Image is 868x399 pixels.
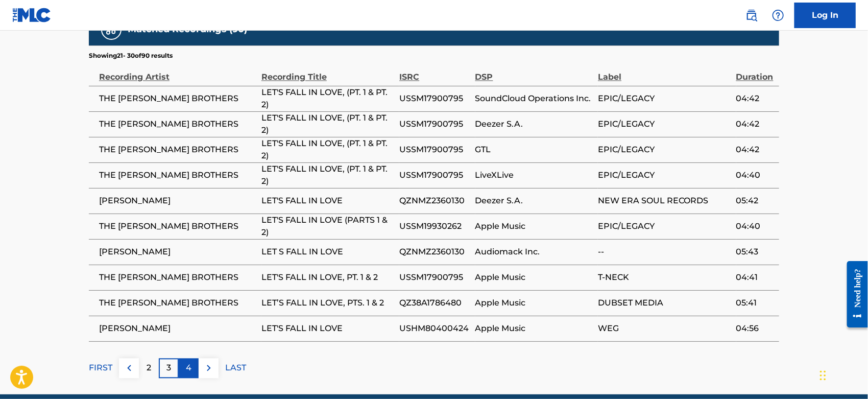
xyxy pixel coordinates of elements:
[475,297,593,309] span: Apple Music
[261,112,394,136] span: LET'S FALL IN LOVE, (PT. 1 & PT. 2)
[736,169,774,181] span: 04:40
[736,92,774,105] span: 04:42
[736,246,774,258] span: 05:43
[820,360,826,391] div: Drag
[99,144,256,156] span: THE [PERSON_NAME] BROTHERS
[261,163,394,187] span: LET'S FALL IN LOVE, (PT. 1 & PT. 2)
[89,51,173,60] p: Showing 21 - 30 of 90 results
[166,362,171,374] p: 3
[261,137,394,162] span: LET'S FALL IN LOVE, (PT. 1 & PT. 2)
[736,118,774,130] span: 04:42
[598,118,731,130] span: EPIC/LEGACY
[399,60,470,83] div: ISRC
[261,214,394,239] span: LET'S FALL IN LOVE (PARTS 1 & 2)
[598,169,731,181] span: EPIC/LEGACY
[261,271,394,284] span: LET'S FALL IN LOVE, PT. 1 & 2
[99,169,256,181] span: THE [PERSON_NAME] BROTHERS
[598,246,731,258] span: --
[475,246,593,258] span: Audiomack Inc.
[475,271,593,284] span: Apple Music
[399,118,470,130] span: USSM17900795
[89,362,112,374] p: FIRST
[475,144,593,156] span: GTL
[99,297,256,309] span: THE [PERSON_NAME] BROTHERS
[475,169,593,181] span: LiveXLive
[399,271,470,284] span: USSM17900795
[186,362,191,374] p: 4
[399,297,470,309] span: QZ38A1786480
[736,271,774,284] span: 04:41
[736,322,774,335] span: 04:56
[745,9,758,21] img: search
[261,246,394,258] span: LET S FALL IN LOVE
[598,220,731,232] span: EPIC/LEGACY
[99,60,256,83] div: Recording Artist
[99,322,256,335] span: [PERSON_NAME]
[399,220,470,232] span: USSM19930262
[736,220,774,232] span: 04:40
[794,3,856,28] a: Log In
[475,195,593,207] span: Deezer S.A.
[399,322,470,335] span: USHM80400424
[736,144,774,156] span: 04:42
[123,362,135,374] img: left
[736,195,774,207] span: 05:42
[399,144,470,156] span: USSM17900795
[598,271,731,284] span: T-NECK
[147,362,151,374] p: 2
[99,246,256,258] span: [PERSON_NAME]
[261,86,394,111] span: LET'S FALL IN LOVE, (PT. 1 & PT. 2)
[598,92,731,105] span: EPIC/LEGACY
[598,322,731,335] span: WEG
[839,253,868,335] iframe: Resource Center
[768,5,788,26] div: Help
[741,5,762,26] a: Public Search
[261,322,394,335] span: LET'S FALL IN LOVE
[399,169,470,181] span: USSM17900795
[261,60,394,83] div: Recording Title
[203,362,215,374] img: right
[598,60,731,83] div: Label
[261,195,394,207] span: LET'S FALL IN LOVE
[399,92,470,105] span: USSM17900795
[261,297,394,309] span: LET’S FALL IN LOVE, PTS. 1 & 2
[598,297,731,309] span: DUBSET MEDIA
[99,271,256,284] span: THE [PERSON_NAME] BROTHERS
[475,92,593,105] span: SoundCloud Operations Inc.
[772,9,784,21] img: help
[475,220,593,232] span: Apple Music
[598,144,731,156] span: EPIC/LEGACY
[736,297,774,309] span: 05:41
[99,118,256,130] span: THE [PERSON_NAME] BROTHERS
[99,195,256,207] span: [PERSON_NAME]
[99,92,256,105] span: THE [PERSON_NAME] BROTHERS
[817,350,868,399] iframe: Chat Widget
[399,246,470,258] span: QZNMZ2360130
[475,118,593,130] span: Deezer S.A.
[399,195,470,207] span: QZNMZ2360130
[475,60,593,83] div: DSP
[12,8,52,22] img: MLC Logo
[225,362,246,374] p: LAST
[475,322,593,335] span: Apple Music
[736,60,774,83] div: Duration
[99,220,256,232] span: THE [PERSON_NAME] BROTHERS
[598,195,731,207] span: NEW ERA SOUL RECORDS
